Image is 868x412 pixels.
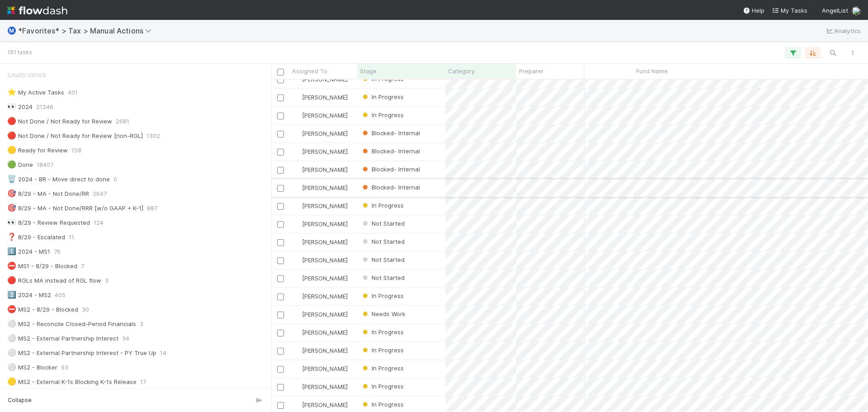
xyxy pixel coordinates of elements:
[361,328,404,336] span: In Progress
[7,87,64,98] div: My Active Tasks
[302,184,348,191] span: [PERSON_NAME]
[361,273,405,282] div: Not Started
[822,7,848,14] span: AngelList
[7,159,33,170] div: Done
[361,184,420,191] span: Blocked- Internal
[140,376,146,388] span: 17
[8,396,32,404] span: Collapse
[293,183,348,192] div: [PERSON_NAME]
[302,94,348,101] span: [PERSON_NAME]
[277,348,284,355] input: Toggle Row Selected
[825,25,861,36] a: Analytics
[293,365,301,372] img: avatar_e41e7ae5-e7d9-4d8d-9f56-31b0d7a2f4fd.png
[361,147,420,156] div: Blocked- Internal
[293,256,301,264] img: avatar_cfa6ccaa-c7d9-46b3-b608-2ec56ecf97ad.png
[302,365,348,372] span: [PERSON_NAME]
[293,238,301,246] img: avatar_cfa6ccaa-c7d9-46b3-b608-2ec56ecf97ad.png
[147,203,157,214] span: 887
[7,189,16,197] span: 🎯
[116,116,129,127] span: 2681
[293,256,348,265] div: [PERSON_NAME]
[105,275,108,286] span: 3
[7,88,16,96] span: ⭐
[37,159,53,170] span: 18407
[361,110,404,119] div: In Progress
[7,161,16,168] span: 🟢
[7,27,16,34] span: Ⓜ️
[7,304,78,315] div: MS2 - 8/29 - Blocked
[55,289,66,301] span: 405
[361,327,404,336] div: In Progress
[293,165,348,174] div: [PERSON_NAME]
[94,217,104,228] span: 124
[293,275,301,282] img: avatar_cfa6ccaa-c7d9-46b3-b608-2ec56ecf97ad.png
[7,260,77,272] div: MS1 - 8/29 - Blocked
[293,184,301,191] img: avatar_e41e7ae5-e7d9-4d8d-9f56-31b0d7a2f4fd.png
[7,175,16,183] span: 🗑️
[277,257,284,264] input: Toggle Row Selected
[302,166,348,173] span: [PERSON_NAME]
[361,183,420,192] div: Blocked- Internal
[361,382,404,391] div: In Progress
[71,145,81,156] span: 158
[7,204,16,212] span: 🎯
[293,310,348,319] div: [PERSON_NAME]
[293,201,348,210] div: [PERSON_NAME]
[277,239,284,246] input: Toggle Row Selected
[852,6,861,15] img: avatar_cfa6ccaa-c7d9-46b3-b608-2ec56ecf97ad.png
[302,275,348,282] span: [PERSON_NAME]
[7,320,16,327] span: ⚪
[7,376,137,388] div: MS2 - External K-1s Blocking K-1s Release
[277,167,284,174] input: Toggle Row Selected
[361,255,405,264] div: Not Started
[293,147,348,156] div: [PERSON_NAME]
[277,402,284,409] input: Toggle Row Selected
[302,293,348,300] span: [PERSON_NAME]
[361,401,404,408] span: In Progress
[636,66,668,76] span: Fund Name
[7,146,16,154] span: 🟡
[302,256,348,264] span: [PERSON_NAME]
[54,246,61,257] span: 76
[277,275,284,282] input: Toggle Row Selected
[361,309,406,318] div: Needs Work
[302,401,348,408] span: [PERSON_NAME]
[277,76,284,83] input: Toggle Row Selected
[361,201,404,210] div: In Progress
[772,6,807,15] a: My Tasks
[7,262,16,270] span: ⛔
[7,48,32,57] small: 161 tasks
[277,312,284,318] input: Toggle Row Selected
[277,203,284,210] input: Toggle Row Selected
[361,310,406,317] span: Needs Work
[302,347,348,354] span: [PERSON_NAME]
[7,347,156,359] div: MS2 - External Partnership Interest - PY True Up
[82,304,89,315] span: 30
[18,26,156,35] span: *Favorites* > Tax > Manual Actions
[69,232,74,243] span: 11
[7,132,16,139] span: 🔴
[292,66,327,76] span: Assigned To
[7,203,143,214] div: 8/29 - MA - Not Done/RRR [w/o GAAP + K-1]
[7,130,143,142] div: Not Done / Not Ready for Review [non-RGL]
[277,221,284,228] input: Toggle Row Selected
[293,383,301,390] img: avatar_e41e7ae5-e7d9-4d8d-9f56-31b0d7a2f4fd.png
[7,233,16,241] span: ❓
[7,117,16,125] span: 🔴
[160,347,166,359] span: 14
[7,363,16,371] span: ⚪
[361,238,405,245] span: Not Started
[293,382,348,391] div: [PERSON_NAME]
[361,111,404,118] span: In Progress
[293,220,301,227] img: avatar_cfa6ccaa-c7d9-46b3-b608-2ec56ecf97ad.png
[7,103,16,110] span: 👀
[7,246,50,257] div: 2024 - MS1
[302,329,348,336] span: [PERSON_NAME]
[302,311,348,318] span: [PERSON_NAME]
[7,217,90,228] div: 8/29 - Review Requested
[277,294,284,300] input: Toggle Row Selected
[277,384,284,391] input: Toggle Row Selected
[361,365,404,372] span: In Progress
[68,87,78,98] span: 401
[743,6,764,15] div: Help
